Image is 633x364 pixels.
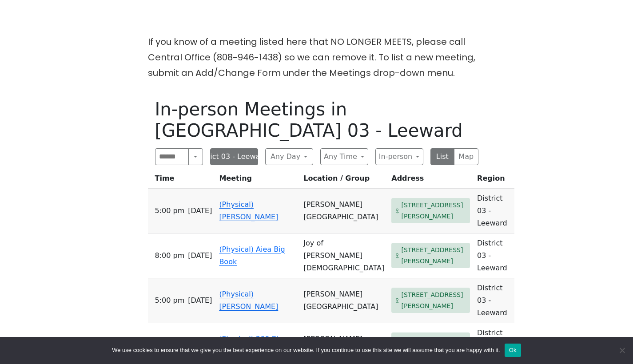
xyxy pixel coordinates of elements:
[155,99,478,141] h1: In-person Meetings in [GEOGRAPHIC_DATA] 03 - Leeward
[188,249,212,262] span: [DATE]
[474,189,514,233] td: District 03 - Leeward
[155,249,185,262] span: 8:00 PM
[617,346,626,355] span: No
[454,148,478,165] button: Map
[219,200,278,221] a: (Physical) [PERSON_NAME]
[474,172,514,189] th: Region
[505,344,521,357] button: Ok
[430,148,455,165] button: List
[219,335,283,356] a: (Physical) 209 Big Book
[188,148,203,165] button: Search
[375,148,423,165] button: In-person
[188,205,212,217] span: [DATE]
[474,233,514,278] td: District 03 - Leeward
[112,346,500,355] span: We use cookies to ensure that we give you the best experience on our website. If you continue to ...
[402,334,467,356] span: [STREET_ADDRESS][PERSON_NAME]
[402,200,467,222] span: [STREET_ADDRESS][PERSON_NAME]
[155,294,185,307] span: 5:00 PM
[300,172,388,189] th: Location / Group
[155,205,185,217] span: 5:00 PM
[219,245,285,266] a: (Physical) Aiea Big Book
[210,148,258,165] button: District 03 - Leeward
[300,233,388,278] td: Joy of [PERSON_NAME][DEMOGRAPHIC_DATA]
[402,245,467,266] span: [STREET_ADDRESS][PERSON_NAME]
[300,189,388,233] td: [PERSON_NAME][GEOGRAPHIC_DATA]
[188,294,212,307] span: [DATE]
[155,148,189,165] input: Search
[320,148,368,165] button: Any Time
[402,289,467,311] span: [STREET_ADDRESS][PERSON_NAME]
[388,172,474,189] th: Address
[148,34,486,81] p: If you know of a meeting listed here that NO LONGER MEETS, please call Central Office (808-946-14...
[300,278,388,323] td: [PERSON_NAME][GEOGRAPHIC_DATA]
[474,278,514,323] td: District 03 - Leeward
[219,290,278,311] a: (Physical) [PERSON_NAME]
[215,172,300,189] th: Meeting
[148,172,216,189] th: Time
[265,148,313,165] button: Any Day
